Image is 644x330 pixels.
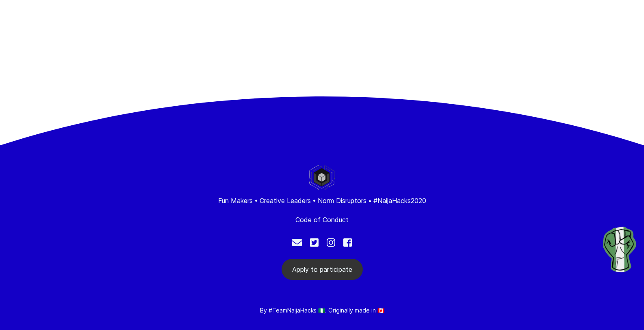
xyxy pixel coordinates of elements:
[295,216,349,224] a: Code of Conduct
[260,306,384,315] p: By #TeamNaijaHacks 🇳🇬. Originally made in 🇨🇦
[599,224,640,275] img: End Police Brutality in Nigeria
[310,238,319,247] img: Twitter
[16,196,628,205] p: Fun Makers • Creative Leaders • Norm Disruptors • #NaijaHacks2020
[292,239,302,246] img: Email
[343,238,352,247] img: Facebook
[282,259,363,280] button: Apply to participate
[327,238,335,247] img: Instagram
